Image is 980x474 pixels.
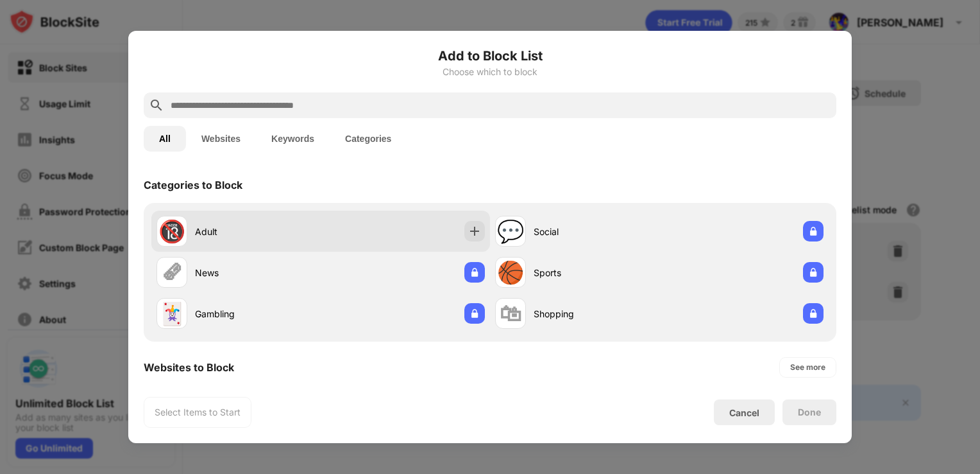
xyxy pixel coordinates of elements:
div: 🔞 [158,218,185,245]
h6: Add to Block List [144,46,836,66]
div: Categories to Block [144,179,242,191]
img: search.svg [149,98,164,113]
div: 🃏 [158,301,185,327]
div: Select Items to Start [155,406,241,419]
div: Websites to Block [144,361,234,374]
div: Sports [534,266,659,279]
div: 🛍 [500,301,521,327]
div: Social [534,225,659,238]
div: News [195,266,321,279]
button: Websites [186,126,256,152]
div: Done [798,407,821,417]
div: Shopping [534,307,659,320]
button: Categories [330,126,407,152]
div: Adult [195,225,321,238]
div: 🏀 [497,259,524,286]
div: 💬 [497,218,524,245]
button: Keywords [256,126,330,152]
div: Cancel [729,407,759,418]
div: See more [790,361,825,374]
div: Choose which to block [144,67,836,77]
div: Gambling [195,307,321,320]
div: 🗞 [161,259,183,286]
button: All [144,126,186,152]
